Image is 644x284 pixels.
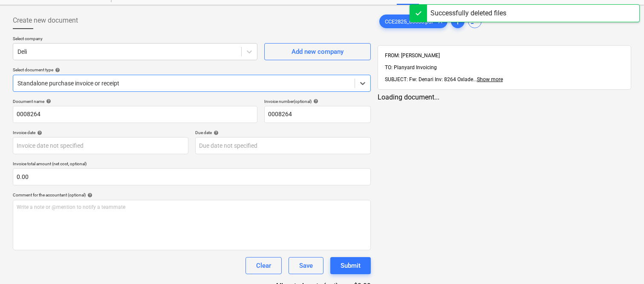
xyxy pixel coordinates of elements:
div: Due date [195,130,371,135]
iframe: Chat Widget [601,243,644,284]
div: Save [299,260,313,271]
p: Select company [13,36,257,43]
div: Add new company [292,46,344,57]
span: SUBJECT: Fw: Denari Inv: 8264 Oxlade [385,76,473,82]
div: Clear [256,260,271,271]
div: Loading document... [378,93,631,101]
span: Create new document [13,15,78,26]
div: Comment for the accountant (optional) [13,192,371,198]
input: Invoice number [264,106,371,123]
span: FROM: [PERSON_NAME] [385,53,440,59]
input: Invoice date not specified [13,137,188,154]
span: help [312,99,318,104]
input: Document name [13,106,257,123]
span: ... [473,76,503,82]
input: Due date not specified [195,137,371,154]
span: help [53,67,60,73]
span: CCE2825_00000.pdf [380,18,439,25]
div: Successfully deleted files [430,8,506,18]
div: Document name [13,99,257,104]
div: Select document type [13,67,371,73]
p: Invoice total amount (net cost, optional) [13,161,371,168]
span: help [44,99,51,104]
button: Add new company [264,43,371,60]
span: Show more [477,76,503,82]
button: Save [289,257,323,274]
button: Submit [330,257,371,274]
div: CCE2825_00000.pdf [379,15,448,28]
input: Invoice total amount (net cost, optional) [13,168,371,185]
button: Clear [245,257,282,274]
div: Submit [341,260,361,271]
span: help [86,193,92,198]
span: help [35,130,42,135]
span: TO: Planyard Invoicing [385,64,437,70]
div: Invoice date [13,130,188,135]
div: Invoice number (optional) [264,99,371,104]
span: help [212,130,219,135]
